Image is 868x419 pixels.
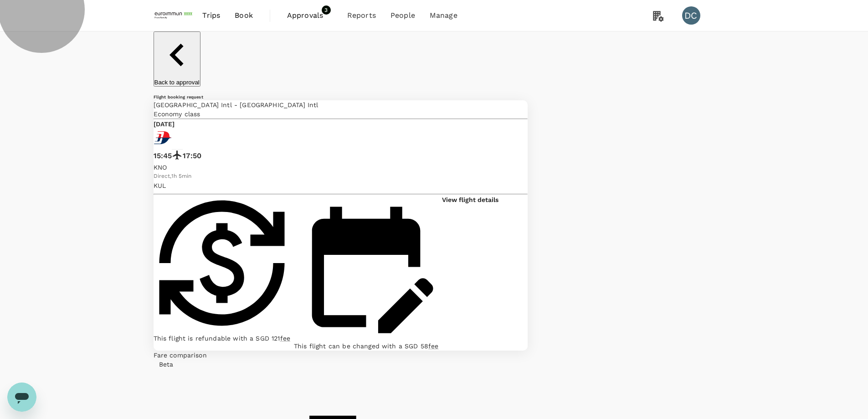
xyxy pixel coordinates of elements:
span: Beta [154,361,179,368]
img: EUROIMMUN (South East Asia) Pte. Ltd. [154,5,195,26]
div: DC [682,6,700,25]
div: Direct , 1h 5min [154,172,528,181]
p: This flight can be changed with a SGD 58 [294,341,438,351]
span: fee [280,335,290,342]
span: fee [428,342,438,350]
div: Fare comparison [154,351,528,360]
span: Manage [430,10,457,21]
p: 17:50 [183,150,201,161]
span: People [390,10,415,21]
p: Back to approval [154,79,200,86]
p: 15:45 [154,150,172,161]
iframe: Button to launch messaging window [7,383,36,412]
span: Trips [202,10,220,21]
span: Approvals [287,10,333,21]
span: Reports [347,10,376,21]
p: This flight is refundable with a SGD 121 [154,334,290,343]
h6: Flight booking request [154,94,528,100]
span: Book [235,10,253,21]
button: Back to approval [154,31,200,87]
p: [DATE] [154,119,175,129]
p: Economy class [154,109,528,119]
button: View flight details [442,195,498,204]
p: KUL [154,181,528,190]
p: KNO [154,163,528,172]
span: 3 [322,5,331,15]
img: MH [154,129,172,147]
p: [GEOGRAPHIC_DATA] Intl - [GEOGRAPHIC_DATA] Intl [154,100,528,109]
